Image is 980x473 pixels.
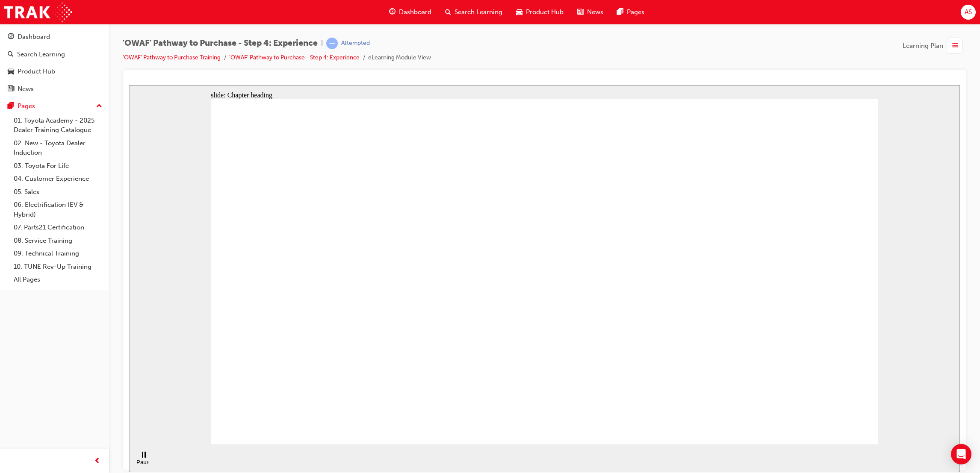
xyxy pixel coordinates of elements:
[3,81,106,97] a: News
[8,85,14,93] span: news-icon
[3,29,106,45] a: Dashboard
[3,27,106,98] button: DashboardSearch LearningProduct HubNews
[18,84,34,94] div: News
[3,64,106,79] a: Product Hub
[18,32,50,42] div: Dashboard
[445,7,451,18] span: search-icon
[399,7,431,17] span: Dashboard
[18,101,35,111] div: Pages
[10,273,106,286] a: All Pages
[577,7,584,18] span: news-icon
[903,38,966,54] button: Learning Plan
[10,198,106,221] a: 06. Electrification (EV & Hybrid)
[229,54,360,61] a: 'OWAF' Pathway to Purchase - Step 4: Experience
[94,456,100,467] span: prev-icon
[10,172,106,185] a: 04. Customer Experience
[8,103,14,110] span: pages-icon
[368,53,431,63] li: eLearning Module View
[8,33,14,41] span: guage-icon
[326,38,338,49] span: learningRecordVerb_ATTEMPT-icon
[952,41,958,51] span: list-icon
[123,54,221,61] a: 'OWAF' Pathway to Purchase Training
[438,3,509,21] a: search-iconSearch Learning
[10,234,106,247] a: 08. Service Training
[526,7,564,17] span: Product Hub
[516,7,522,18] span: car-icon
[961,5,976,20] button: AS
[10,221,106,234] a: 07. Parts21 Certification
[389,7,396,18] span: guage-icon
[570,3,610,21] a: news-iconNews
[509,3,570,21] a: car-iconProduct Hub
[18,67,55,76] div: Product Hub
[341,39,370,47] div: Attempted
[10,114,106,137] a: 01. Toyota Academy - 2025 Dealer Training Catalogue
[951,444,971,464] div: Open Intercom Messenger
[965,7,972,17] span: AS
[4,3,72,22] img: Trak
[3,47,106,62] a: Search Learning
[617,7,623,18] span: pages-icon
[96,101,102,112] span: up-icon
[17,50,65,59] div: Search Learning
[10,247,106,260] a: 09. Technical Training
[10,159,106,173] a: 03. Toyota For Life
[3,98,106,114] button: Pages
[321,38,323,48] span: |
[8,68,14,76] span: car-icon
[7,374,21,387] div: Pause (Ctrl+Alt+P)
[10,260,106,273] a: 10. TUNE Rev-Up Training
[903,41,943,51] span: Learning Plan
[587,7,603,17] span: News
[10,137,106,159] a: 02. New - Toyota Dealer Induction
[4,359,19,387] div: playback controls
[455,7,502,17] span: Search Learning
[382,3,438,21] a: guage-iconDashboard
[10,185,106,199] a: 05. Sales
[123,38,318,48] span: 'OWAF' Pathway to Purchase - Step 4: Experience
[8,51,14,59] span: search-icon
[4,366,19,381] button: Pause (Ctrl+Alt+P)
[610,3,651,21] a: pages-iconPages
[627,7,644,17] span: Pages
